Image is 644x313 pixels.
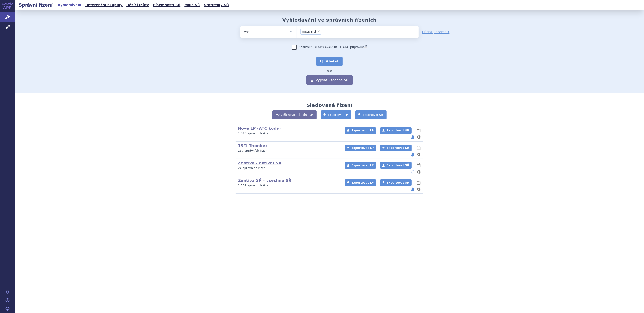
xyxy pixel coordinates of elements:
[351,129,374,132] span: Exportovat LP
[238,166,339,170] p: 24 správních řízení
[321,110,352,119] a: Exportovat LP
[416,134,421,140] button: nastavení
[422,30,450,34] a: Přidat parametr
[345,179,376,186] a: Exportovat LP
[302,30,316,33] span: rosucard
[125,2,150,8] a: Běžící lhůty
[416,180,421,185] button: lhůty
[416,169,421,175] button: nastavení
[307,102,352,108] h2: Sledovaná řízení
[387,146,409,150] span: Exportovat SŘ
[416,162,421,168] button: lhůty
[380,127,412,134] a: Exportovat SŘ
[316,57,343,66] button: Hledat
[416,128,421,133] button: lhůty
[410,152,415,157] button: notifikace
[380,145,412,151] a: Exportovat SŘ
[416,145,421,151] button: lhůty
[238,149,339,153] p: 137 správních řízení
[152,2,182,8] a: Písemnosti SŘ
[410,169,415,175] button: notifikace
[84,2,124,8] a: Referenční skupiny
[380,179,412,186] a: Exportovat SŘ
[238,184,339,188] p: 1 509 správních řízení
[416,152,421,157] button: nastavení
[238,131,339,135] p: 1 013 správních řízení
[410,134,415,140] button: notifikace
[364,45,367,48] abbr: (?)
[203,2,230,8] a: Statistiky SŘ
[272,110,317,119] a: Vytvořit novou skupinu SŘ
[351,146,374,150] span: Exportovat LP
[387,129,409,132] span: Exportovat SŘ
[345,127,376,134] a: Exportovat LP
[183,2,201,8] a: Moje SŘ
[351,164,374,167] span: Exportovat LP
[238,161,281,165] a: Zentiva - aktivní SŘ
[380,162,412,169] a: Exportovat SŘ
[306,75,353,85] a: Vypsat všechna SŘ
[292,45,367,50] label: Zahrnout [DEMOGRAPHIC_DATA] přípravky
[351,181,374,184] span: Exportovat LP
[322,28,345,34] input: rosucard
[238,126,281,131] a: Nové LP (ATC kódy)
[387,164,409,167] span: Exportovat SŘ
[416,186,421,192] button: nastavení
[328,113,348,116] span: Exportovat LP
[15,2,56,8] h2: Správní řízení
[317,30,320,33] span: ×
[410,186,415,192] button: notifikace
[324,70,335,73] i: nebo
[387,181,409,184] span: Exportovat SŘ
[282,17,377,23] h2: Vyhledávání ve správních řízeních
[363,113,383,116] span: Exportovat SŘ
[345,162,376,169] a: Exportovat LP
[238,178,291,183] a: Zentiva SŘ - všechna SŘ
[56,2,83,8] a: Vyhledávání
[355,110,387,119] a: Exportovat SŘ
[238,143,268,148] a: 13/1 Trombex
[345,145,376,151] a: Exportovat LP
